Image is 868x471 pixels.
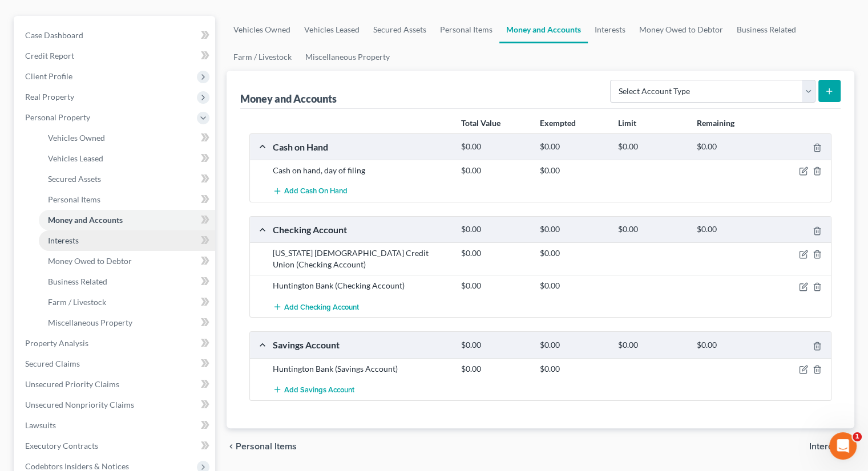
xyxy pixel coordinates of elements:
a: Secured Assets [39,169,215,189]
a: Vehicles Leased [297,16,366,43]
span: Add Cash on Hand [284,187,348,196]
span: Miscellaneous Property [48,318,132,327]
strong: Total Value [461,118,500,128]
span: Unsecured Nonpriority Claims [25,400,134,409]
a: Secured Claims [16,354,215,374]
a: Miscellaneous Property [298,43,397,71]
span: Property Analysis [25,338,88,348]
div: $0.00 [612,141,691,152]
a: Interests [39,230,215,251]
span: Personal Property [25,112,90,122]
div: $0.00 [455,363,534,375]
div: $0.00 [455,224,534,235]
span: Unsecured Priority Claims [25,379,119,389]
div: Cash on Hand [267,141,455,153]
a: Vehicles Leased [39,148,215,169]
a: Lawsuits [16,415,215,436]
span: Secured Assets [48,174,101,184]
span: Case Dashboard [25,30,83,40]
div: Savings Account [267,339,455,351]
div: Checking Account [267,224,455,235]
span: Vehicles Owned [48,133,105,143]
div: $0.00 [534,340,612,351]
div: $0.00 [612,340,691,351]
div: Huntington Bank (Savings Account) [267,363,455,375]
span: Add Checking Account [284,302,359,311]
span: Interests [809,442,845,451]
strong: Limit [618,118,636,128]
a: Personal Items [433,16,499,43]
strong: Remaining [697,118,734,128]
span: Money Owed to Debtor [48,256,132,266]
span: Secured Claims [25,359,80,368]
div: [US_STATE] [DEMOGRAPHIC_DATA] Credit Union (Checking Account) [267,247,455,270]
div: $0.00 [534,363,612,375]
div: Cash on hand, day of filing [267,165,455,176]
a: Unsecured Priority Claims [16,374,215,395]
div: $0.00 [691,141,769,152]
a: Property Analysis [16,333,215,354]
a: Credit Report [16,46,215,66]
div: $0.00 [534,141,612,152]
button: Add Checking Account [273,296,359,317]
span: Client Profile [25,71,72,81]
a: Money and Accounts [39,210,215,230]
span: Codebtors Insiders & Notices [25,461,129,471]
span: Personal Items [236,442,297,451]
a: Farm / Livestock [39,292,215,312]
div: $0.00 [534,247,612,259]
i: chevron_left [227,442,236,451]
div: Money and Accounts [240,92,337,105]
a: Interests [588,16,632,43]
span: Business Related [48,277,107,286]
a: Farm / Livestock [227,43,298,71]
div: $0.00 [455,141,534,152]
a: Miscellaneous Property [39,312,215,333]
span: Farm / Livestock [48,297,106,307]
div: $0.00 [455,280,534,291]
a: Money Owed to Debtor [39,251,215,271]
a: Money and Accounts [499,16,588,43]
strong: Exempted [540,118,576,128]
span: Vehicles Leased [48,153,103,163]
a: Personal Items [39,189,215,210]
span: Lawsuits [25,420,56,430]
span: Real Property [25,92,74,101]
div: $0.00 [612,224,691,235]
div: Huntington Bank (Checking Account) [267,280,455,291]
div: $0.00 [691,340,769,351]
div: $0.00 [691,224,769,235]
div: $0.00 [534,224,612,235]
button: Add Cash on Hand [273,181,348,202]
button: chevron_left Personal Items [227,442,297,451]
span: Interests [48,235,79,245]
a: Executory Contracts [16,436,215,456]
div: $0.00 [534,280,612,291]
div: $0.00 [455,340,534,351]
span: Personal Items [48,194,100,204]
div: $0.00 [455,247,534,259]
a: Business Related [39,271,215,292]
a: Money Owed to Debtor [632,16,730,43]
span: Executory Contracts [25,441,98,450]
a: Case Dashboard [16,25,215,46]
div: $0.00 [534,165,612,176]
a: Business Related [730,16,803,43]
button: Interests chevron_right [809,442,854,451]
span: Credit Report [25,51,74,60]
a: Secured Assets [366,16,433,43]
div: $0.00 [455,165,534,176]
iframe: Intercom live chat [829,432,857,460]
a: Vehicles Owned [227,16,297,43]
span: 1 [853,432,862,441]
span: Money and Accounts [48,215,123,225]
a: Vehicles Owned [39,128,215,148]
a: Unsecured Nonpriority Claims [16,395,215,415]
span: Add Savings Account [284,385,354,394]
button: Add Savings Account [273,379,354,400]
